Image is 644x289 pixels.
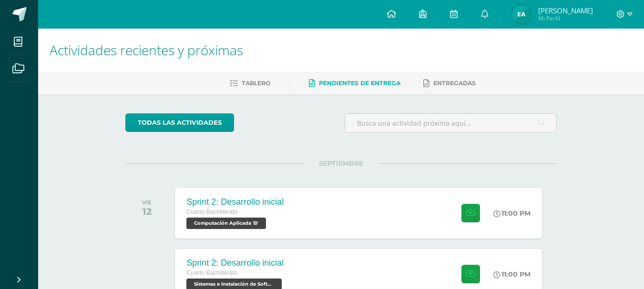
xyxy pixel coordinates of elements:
span: Computación Aplicada 'B' [186,218,266,229]
a: Pendientes de entrega [309,76,400,91]
span: Entregadas [433,80,476,87]
div: 11:00 PM [493,209,531,218]
span: Actividades recientes y próximas [50,41,243,59]
a: Tablero [230,76,270,91]
span: Cuarto Bachillerato [186,269,237,276]
div: 12 [142,206,152,217]
a: todas las Actividades [125,113,234,132]
span: [PERSON_NAME] [538,6,593,15]
div: Sprint 2: Desarrollo inicial [186,197,284,207]
span: Pendientes de entrega [319,80,400,87]
input: Busca una actividad próxima aquí... [345,114,556,132]
span: Tablero [242,80,270,87]
img: c1bcb6864882dc5bb1dafdcee22773f2.png [512,5,531,24]
span: Mi Perfil [538,14,593,22]
a: Entregadas [423,76,476,91]
div: Sprint 2: Desarrollo inicial [186,258,284,268]
div: VIE [142,199,152,206]
span: Cuarto Bachillerato [186,209,237,215]
span: SEPTIEMBRE [304,159,378,168]
div: 11:00 PM [493,270,531,279]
